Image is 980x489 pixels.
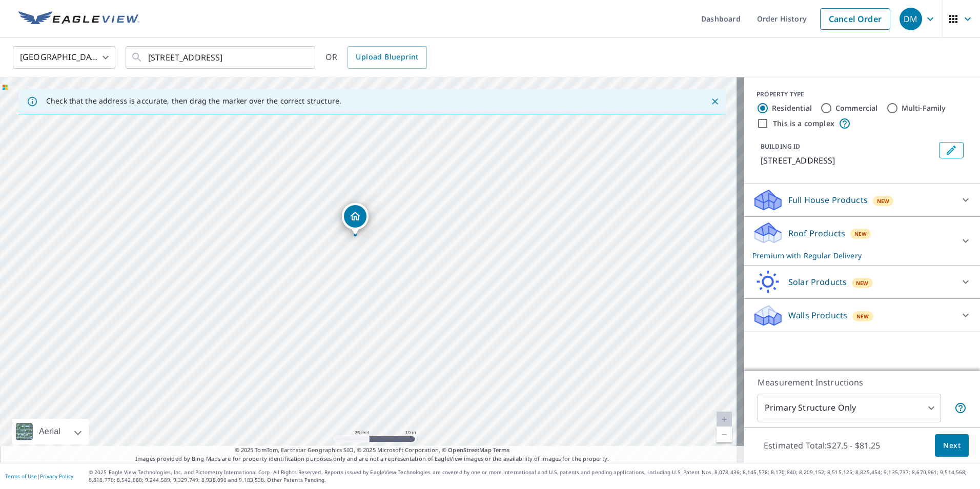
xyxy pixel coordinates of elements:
[5,473,73,479] p: |
[788,194,868,206] p: Full House Products
[148,43,294,72] input: Search by address or latitude-longitude
[752,250,953,261] p: Premium with Regular Delivery
[788,276,847,288] p: Solar Products
[902,103,946,113] label: Multi-Family
[40,473,73,480] a: Privacy Policy
[348,46,426,69] a: Upload Blueprint
[854,230,867,238] span: New
[448,446,491,454] a: OpenStreetMap
[820,8,890,30] a: Cancel Order
[356,51,418,64] span: Upload Blueprint
[761,154,935,167] p: [STREET_ADDRESS]
[708,95,722,108] button: Close
[342,203,369,235] div: Dropped pin, building 1, Residential property, 137 Old North Rd Northfield, OH 44067
[717,412,732,427] a: Current Level 20, Zoom In Disabled
[856,312,869,320] span: New
[752,270,972,294] div: Solar ProductsNew
[900,8,922,30] div: DM
[954,402,967,414] span: Your report will include only the primary structure on the property. For example, a detached gara...
[36,419,64,444] div: Aerial
[89,468,975,484] p: © 2025 Eagle View Technologies, Inc. and Pictometry International Corp. All Rights Reserved. Repo...
[943,439,961,452] span: Next
[939,142,964,158] button: Edit building 1
[5,473,37,480] a: Terms of Use
[235,446,510,455] span: © 2025 TomTom, Earthstar Geographics SIO, © 2025 Microsoft Corporation, ©
[788,227,845,239] p: Roof Products
[877,197,890,205] span: New
[856,279,869,287] span: New
[13,43,115,72] div: [GEOGRAPHIC_DATA]
[12,419,89,444] div: Aerial
[758,376,967,389] p: Measurement Instructions
[761,142,800,151] p: BUILDING ID
[493,446,510,454] a: Terms
[325,46,427,69] div: OR
[788,309,847,321] p: Walls Products
[935,434,969,457] button: Next
[18,11,139,27] img: EV Logo
[772,103,812,113] label: Residential
[752,188,972,212] div: Full House ProductsNew
[835,103,878,113] label: Commercial
[46,96,341,106] p: Check that the address is accurate, then drag the marker over the correct structure.
[757,90,968,99] div: PROPERTY TYPE
[752,221,972,261] div: Roof ProductsNewPremium with Regular Delivery
[756,434,889,457] p: Estimated Total: $27.5 - $81.25
[752,303,972,328] div: Walls ProductsNew
[717,427,732,442] a: Current Level 20, Zoom Out
[758,394,941,422] div: Primary Structure Only
[773,118,834,129] label: This is a complex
